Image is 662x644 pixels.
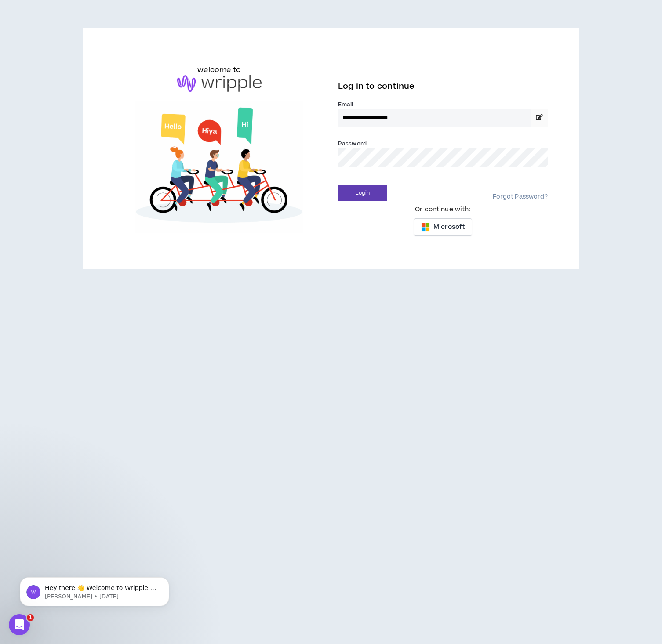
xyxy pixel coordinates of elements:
[338,101,548,109] label: Email
[338,140,367,148] label: Password
[338,185,387,201] button: Login
[7,559,182,620] iframe: Intercom notifications message
[338,81,415,92] span: Log in to continue
[414,218,472,236] button: Microsoft
[493,193,548,201] a: Forgot Password?
[197,65,241,75] h6: welcome to
[27,614,34,621] span: 1
[114,101,324,233] img: Welcome to Wripple
[9,614,30,635] iframe: Intercom live chat
[409,205,476,214] span: Or continue with:
[433,222,465,232] span: Microsoft
[177,75,262,92] img: logo-brand.png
